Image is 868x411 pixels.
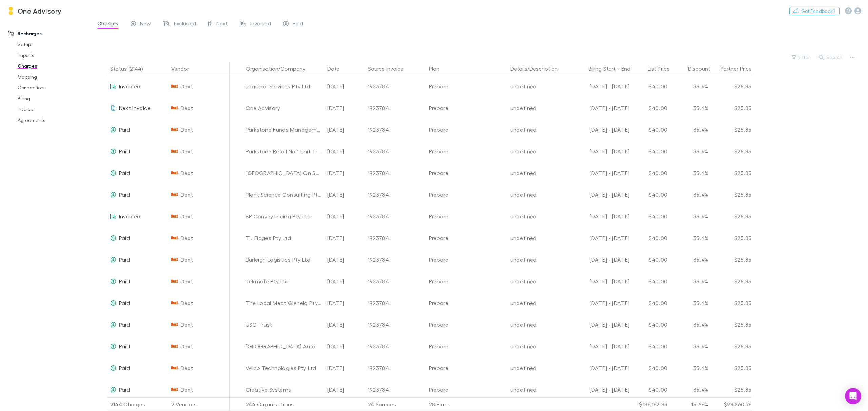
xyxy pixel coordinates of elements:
div: 35.4% [670,162,711,184]
div: $98,260.76 [711,397,752,411]
div: 1923784 [368,162,423,184]
button: Vendor [171,62,197,75]
div: undefined [510,119,566,140]
div: $40.00 [630,314,670,336]
div: $40.00 [630,227,670,249]
div: [DATE] - [DATE] [571,379,630,401]
div: 35.4% [670,357,711,379]
h3: One Advisory [18,7,62,15]
div: $25.85 [711,140,752,162]
div: [DATE] [324,227,365,249]
div: 2 Vendors [169,397,230,411]
a: One Advisory [3,3,66,19]
div: 35.4% [670,184,711,205]
div: The Local Meat Glenelg Pty Ltd [246,292,322,314]
a: Setup [11,39,97,50]
div: $40.00 [630,292,670,314]
div: $40.00 [630,162,670,184]
span: Invoiced [250,20,271,29]
div: $40.00 [630,379,670,401]
span: Charges [97,20,118,29]
div: $25.85 [711,292,752,314]
div: Prepare [429,205,505,227]
button: Status (2144) [110,62,151,75]
div: 35.4% [670,97,711,119]
div: One Advisory [246,97,322,119]
div: 24 Sources [365,397,426,411]
img: Dext's Logo [171,235,178,241]
div: [DATE] - [DATE] [571,314,630,336]
div: [DATE] - [DATE] [571,162,630,184]
div: [DATE] - [DATE] [571,227,630,249]
div: Tekmate Pty Ltd [246,271,322,292]
span: Excluded [174,20,196,29]
div: 35.4% [670,336,711,357]
div: Prepare [429,336,505,357]
div: undefined [510,336,566,357]
div: 1923784 [368,271,423,292]
div: SP Conveyancing Pty Ltd [246,205,322,227]
span: Dext [181,97,193,119]
div: undefined [510,314,566,336]
div: [GEOGRAPHIC_DATA] Auto [246,336,322,357]
span: Dext [181,140,193,162]
span: New [140,20,151,29]
div: 28 Plans [426,397,508,411]
div: [DATE] [324,119,365,140]
span: Dext [181,271,193,292]
div: undefined [510,97,566,119]
img: Dext's Logo [171,148,178,155]
button: Organisation/Company [246,62,314,75]
div: $25.85 [711,271,752,292]
button: Date [327,62,348,75]
span: Dext [181,184,193,205]
div: Prepare [429,357,505,379]
div: 244 Organisations [243,397,324,411]
a: Imports [11,50,97,61]
span: Dext [181,249,193,271]
div: 1923784 [368,97,423,119]
div: [DATE] [324,357,365,379]
span: Dext [181,379,193,401]
div: [DATE] [324,271,365,292]
span: Paid [119,300,130,306]
span: Invoiced [119,83,141,89]
div: 1923784 [368,205,423,227]
button: Discount [688,62,718,75]
div: $40.00 [630,140,670,162]
span: Dext [181,75,193,97]
div: $25.85 [711,227,752,249]
span: Dext [181,162,193,184]
div: $25.85 [711,249,752,271]
button: Filter [788,53,814,61]
a: Invoices [11,104,97,115]
div: $25.85 [711,336,752,357]
a: Recharges [1,28,97,39]
div: 35.4% [670,271,711,292]
div: [DATE] - [DATE] [571,357,630,379]
div: Creative Systems [246,379,322,401]
span: Paid [119,191,130,198]
div: [DATE] - [DATE] [571,271,630,292]
div: [DATE] [324,162,365,184]
a: Connections [11,82,97,93]
button: Partner Price [721,62,760,75]
span: Paid [119,321,130,328]
span: Paid [119,148,130,154]
div: [DATE] - [DATE] [571,249,630,271]
div: [DATE] [324,97,365,119]
span: Paid [119,235,130,241]
div: 35.4% [670,140,711,162]
span: Paid [293,20,303,29]
div: undefined [510,357,566,379]
img: Dext's Logo [171,300,178,306]
div: undefined [510,227,566,249]
div: $25.85 [711,314,752,336]
div: $40.00 [630,336,670,357]
button: List Price [648,62,678,75]
img: Dext's Logo [171,321,178,328]
div: 1923784 [368,119,423,140]
div: [DATE] - [DATE] [571,336,630,357]
div: $40.00 [630,249,670,271]
div: [DATE] [324,184,365,205]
